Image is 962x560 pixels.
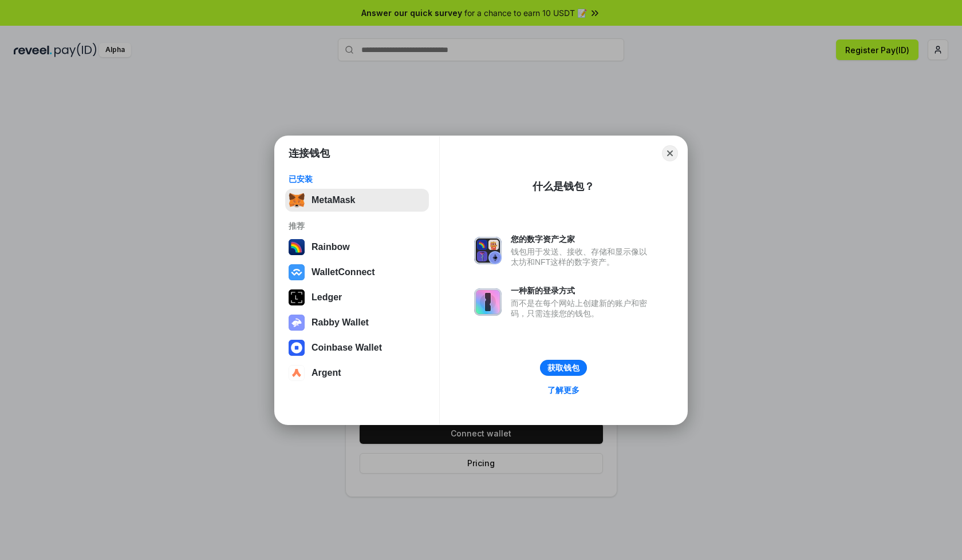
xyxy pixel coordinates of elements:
[312,368,341,378] div: Argent
[289,365,305,381] img: svg+xml,%3Csvg%20width%3D%2228%22%20height%3D%2228%22%20viewBox%3D%220%200%2028%2028%22%20fill%3D...
[474,288,502,316] img: svg+xml,%3Csvg%20xmlns%3D%22http%3A%2F%2Fwww.w3.org%2F2000%2Fsvg%22%20fill%3D%22none%22%20viewBox...
[312,267,375,277] div: WalletConnect
[511,298,653,319] div: 而不是在每个网站上创建新的账户和密码，只需连接您的钱包。
[540,360,587,376] button: 获取钱包
[285,311,429,334] button: Rabby Wallet
[285,189,429,212] button: MetaMask
[289,340,305,356] img: svg+xml,%3Csvg%20width%3D%2228%22%20height%3D%2228%22%20viewBox%3D%220%200%2028%2028%22%20fill%3D...
[289,264,305,280] img: svg+xml,%3Csvg%20width%3D%2228%22%20height%3D%2228%22%20viewBox%3D%220%200%2028%2028%22%20fill%3D...
[312,292,342,303] div: Ledger
[511,285,653,296] div: 一种新的登录方式
[285,236,429,259] button: Rainbow
[289,174,425,184] div: 已安装
[289,315,305,331] img: svg+xml,%3Csvg%20xmlns%3D%22http%3A%2F%2Fwww.w3.org%2F2000%2Fsvg%22%20fill%3D%22none%22%20viewBox...
[474,237,502,264] img: svg+xml,%3Csvg%20xmlns%3D%22http%3A%2F%2Fwww.w3.org%2F2000%2Fsvg%22%20fill%3D%22none%22%20viewBox...
[285,362,429,384] button: Argent
[511,234,653,244] div: 您的数字资产之家
[312,242,350,252] div: Rainbow
[511,247,653,267] div: 钱包用于发送、接收、存储和显示像以太坊和NFT这样的数字资产。
[285,261,429,284] button: WalletConnect
[289,289,305,305] img: svg+xml,%3Csvg%20xmlns%3D%22http%3A%2F%2Fwww.w3.org%2F2000%2Fsvg%22%20width%3D%2228%22%20height%3...
[285,336,429,359] button: Coinbase Wallet
[312,343,382,353] div: Coinbase Wallet
[289,146,330,160] h1: 连接钱包
[289,239,305,255] img: svg+xml,%3Csvg%20width%3D%22120%22%20height%3D%22120%22%20viewBox%3D%220%200%20120%20120%22%20fil...
[289,192,305,208] img: svg+xml,%3Csvg%20fill%3D%22none%22%20height%3D%2233%22%20viewBox%3D%220%200%2035%2033%22%20width%...
[312,195,355,205] div: MetaMask
[285,286,429,309] button: Ledger
[533,180,594,193] div: 什么是钱包？
[289,221,425,231] div: 推荐
[547,385,579,395] div: 了解更多
[662,145,678,161] button: Close
[541,383,586,398] a: 了解更多
[312,317,369,328] div: Rabby Wallet
[547,363,579,373] div: 获取钱包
